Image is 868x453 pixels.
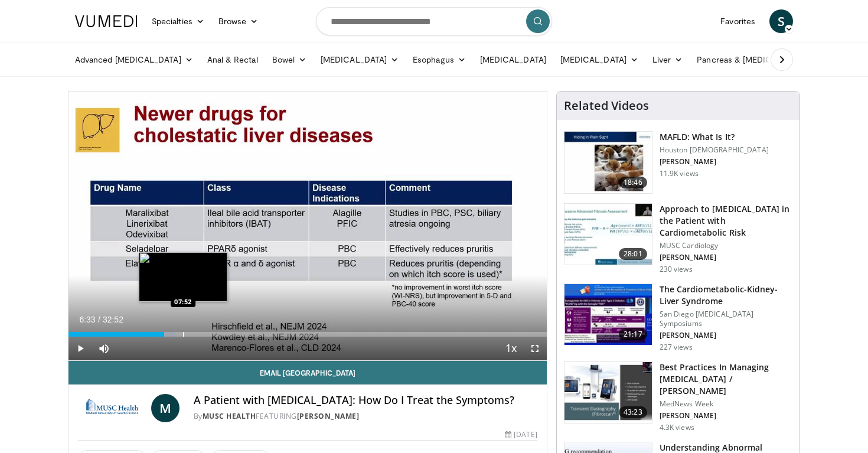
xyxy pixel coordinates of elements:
video-js: Video Player [68,92,547,361]
a: Favorites [713,9,762,33]
a: Anal & Rectal [200,48,265,71]
span: 28:01 [619,248,647,260]
h4: Related Videos [564,99,649,113]
button: Play [68,337,92,360]
a: Liver [645,48,690,71]
p: 230 views [660,265,693,274]
h3: The Cardiometabolic-Kidney-Liver Syndrome [660,283,792,307]
a: 21:17 The Cardiometabolic-Kidney-Liver Syndrome San Diego [MEDICAL_DATA] Symposiums [PERSON_NAME]... [564,283,792,352]
img: image.jpeg [139,252,227,302]
span: 43:23 [619,406,647,418]
div: Progress Bar [68,332,547,337]
img: c0d2de20-185a-486b-9967-09a0cb52cbbc.150x105_q85_crop-smart_upscale.jpg [564,284,652,346]
p: 11.9K views [660,169,699,178]
img: c5e67fad-943b-4571-b8aa-ea02ae635d30.150x105_q85_crop-smart_upscale.jpg [564,362,652,423]
a: Esophagus [406,48,473,71]
p: MUSC Cardiology [660,241,792,250]
span: 21:17 [619,328,647,340]
p: MedNews Week [660,399,792,409]
a: Bowel [265,48,314,71]
a: 18:46 MAFLD: What Is It? Houston [DEMOGRAPHIC_DATA] [PERSON_NAME] 11.9K views [564,131,792,194]
a: Advanced [MEDICAL_DATA] [68,48,200,71]
button: Mute [92,337,116,360]
div: [DATE] [505,429,537,440]
span: 18:46 [619,177,647,188]
button: Fullscreen [523,337,547,360]
a: 43:23 Best Practices In Managing [MEDICAL_DATA] / [PERSON_NAME] MedNews Week [PERSON_NAME] 4.3K v... [564,361,792,432]
img: MUSC Health [78,394,146,422]
p: San Diego [MEDICAL_DATA] Symposiums [660,309,792,328]
a: Pancreas & [MEDICAL_DATA] [690,48,828,71]
img: 0ec84670-2ae8-4486-a26b-2f80e95d5efd.150x105_q85_crop-smart_upscale.jpg [564,204,652,265]
a: [MEDICAL_DATA] [553,48,645,71]
p: [PERSON_NAME] [660,253,792,262]
a: [MEDICAL_DATA] [473,48,553,71]
h3: Best Practices In Managing [MEDICAL_DATA] / [PERSON_NAME] [660,361,792,397]
h3: Approach to [MEDICAL_DATA] in the Patient with Cardiometabolic Risk [660,203,792,239]
a: Browse [211,9,266,33]
a: M [151,394,180,422]
p: 227 views [660,343,693,352]
a: [MEDICAL_DATA] [314,48,406,71]
span: / [98,315,100,324]
a: Specialties [145,9,211,33]
h4: A Patient with [MEDICAL_DATA]: How Do I Treat the Symptoms? [194,394,537,407]
span: 32:52 [103,315,123,324]
div: By FEATURING [194,411,537,422]
img: VuMedi Logo [75,15,138,27]
p: Houston [DEMOGRAPHIC_DATA] [660,145,769,155]
p: [PERSON_NAME] [660,411,792,421]
h3: MAFLD: What Is It? [660,131,769,143]
a: MUSC Health [203,411,256,421]
p: 4.3K views [660,423,694,432]
p: [PERSON_NAME] [660,157,769,167]
a: Email [GEOGRAPHIC_DATA] [68,361,547,384]
input: Search topics, interventions [316,7,552,35]
button: Playback Rate [500,337,523,360]
p: [PERSON_NAME] [660,331,792,340]
a: [PERSON_NAME] [297,411,360,421]
a: S [769,9,793,33]
a: 28:01 Approach to [MEDICAL_DATA] in the Patient with Cardiometabolic Risk MUSC Cardiology [PERSON... [564,203,792,274]
img: 413dc738-b12d-4fd3-9105-56a13100a2ee.150x105_q85_crop-smart_upscale.jpg [564,132,652,193]
span: 6:33 [79,315,95,324]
